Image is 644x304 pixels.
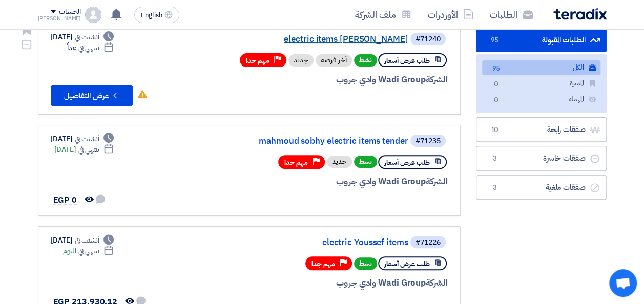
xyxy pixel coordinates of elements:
[553,8,607,20] img: Teradix logo
[201,276,448,290] div: Wadi Group وادي جروب
[311,259,335,269] span: مهم جدا
[489,125,501,135] span: 10
[420,3,482,27] a: الأوردرات
[476,146,607,171] a: صفقات خاسرة3
[384,56,430,66] span: طلب عرض أسعار
[59,8,81,16] div: الحساب
[416,138,441,145] div: #71235
[482,76,600,91] a: المميزة
[609,269,637,297] a: Open chat
[416,36,441,43] div: #71240
[78,246,99,256] span: ينتهي في
[426,73,448,86] span: الشركة
[51,134,114,144] div: [DATE]
[416,239,441,246] div: #71226
[489,154,501,164] span: 3
[489,183,501,193] span: 3
[38,16,81,21] div: [PERSON_NAME]
[426,276,448,289] span: الشركة
[489,35,501,46] span: 95
[51,235,114,246] div: [DATE]
[490,79,503,90] span: 0
[482,92,600,107] a: المهملة
[51,85,133,106] button: عرض التفاصيل
[476,117,607,142] a: صفقات رابحة10
[354,156,377,168] span: نشط
[67,42,114,53] div: غداً
[316,54,352,67] div: أخر فرصة
[384,158,430,167] span: طلب عرض أسعار
[201,175,448,188] div: Wadi Group وادي جروب
[490,95,503,106] span: 0
[201,73,448,86] div: Wadi Group وادي جروب
[354,257,377,270] span: نشط
[426,175,448,188] span: الشركة
[203,137,408,146] a: mahmoud sobhy electric items tender
[54,144,114,155] div: [DATE]
[288,54,314,67] div: جديد
[75,134,99,144] span: أنشئت في
[482,3,541,27] a: الطلبات
[347,3,420,27] a: ملف الشركة
[78,144,99,155] span: ينتهي في
[476,28,607,53] a: الطلبات المقبولة95
[246,56,269,66] span: مهم جدا
[284,158,308,167] span: مهم جدا
[203,238,408,247] a: electric Youssef items
[482,60,600,75] a: الكل
[75,235,99,246] span: أنشئت في
[63,246,114,256] div: اليوم
[53,194,77,206] span: EGP 0
[354,54,377,67] span: نشط
[141,12,162,19] span: English
[476,175,607,200] a: صفقات ملغية3
[384,259,430,269] span: طلب عرض أسعار
[490,63,503,74] span: 95
[203,35,408,44] a: electric items [PERSON_NAME]
[327,156,352,168] div: جديد
[75,32,99,42] span: أنشئت في
[78,42,99,53] span: ينتهي في
[85,7,101,23] img: profile_test.png
[134,7,179,23] button: English
[51,32,114,42] div: [DATE]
